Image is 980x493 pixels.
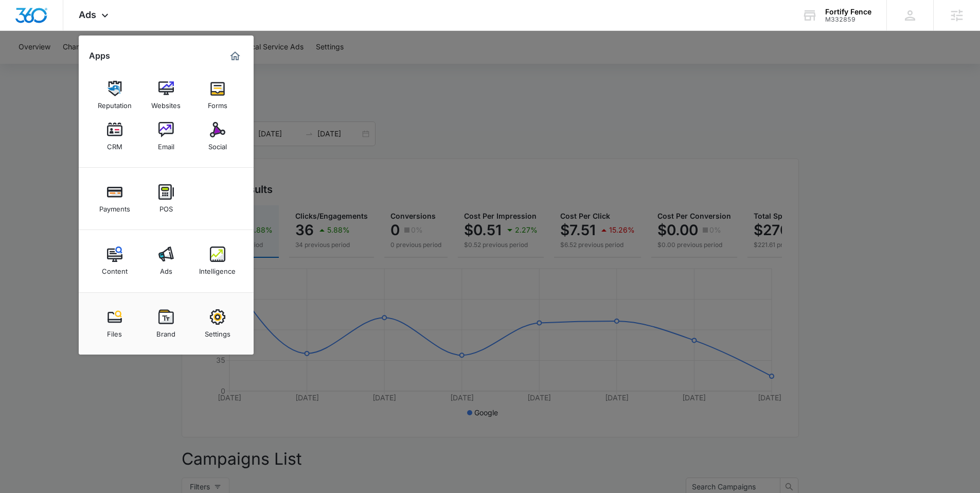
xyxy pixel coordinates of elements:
[158,137,174,151] div: Email
[16,16,25,25] img: logo_orange.svg
[208,96,227,110] div: Forms
[98,96,132,110] div: Reputation
[199,262,236,275] div: Intelligence
[95,76,134,115] a: Reputation
[198,76,237,115] a: Forms
[39,61,92,67] div: Domain Overview
[107,137,122,151] div: CRM
[205,325,230,338] div: Settings
[159,200,173,213] div: POS
[156,325,175,338] div: Brand
[147,117,186,156] a: Email
[198,241,237,280] a: Intelligence
[95,117,134,156] a: CRM
[28,60,36,68] img: tab_domain_overview_orange.svg
[825,16,871,23] div: account id
[114,61,173,67] div: Keywords by Traffic
[147,304,186,343] a: Brand
[160,262,172,275] div: Ads
[79,9,96,20] span: Ads
[227,48,243,64] a: Marketing 360® Dashboard
[107,325,122,338] div: Files
[147,241,186,280] a: Ads
[198,304,237,343] a: Settings
[27,27,113,35] div: Domain: [DOMAIN_NAME]
[147,179,186,218] a: POS
[198,117,237,156] a: Social
[147,76,186,115] a: Websites
[99,200,130,213] div: Payments
[825,8,871,16] div: account name
[29,16,50,25] div: v 4.0.25
[95,241,134,280] a: Content
[102,262,128,275] div: Content
[102,60,111,68] img: tab_keywords_by_traffic_grey.svg
[95,179,134,218] a: Payments
[151,96,181,110] div: Websites
[208,137,227,151] div: Social
[95,304,134,343] a: Files
[16,27,25,35] img: website_grey.svg
[89,51,110,61] h2: Apps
